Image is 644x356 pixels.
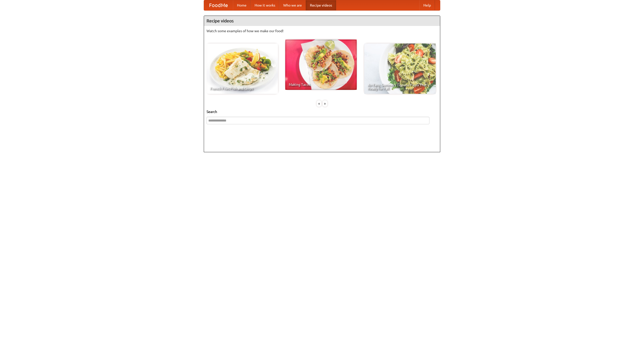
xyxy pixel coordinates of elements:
[289,83,353,86] span: Making Tacos
[368,83,432,90] span: An Easy, Summery Tomato Pasta That's Ready for Fall
[204,16,440,26] h4: Recipe videos
[364,44,436,94] a: An Easy, Summery Tomato Pasta That's Ready for Fall
[207,109,437,114] h5: Search
[204,0,233,10] a: FoodMe
[279,0,306,10] a: Who we are
[317,100,321,107] div: «
[285,39,357,90] a: Making Tacos
[306,0,336,10] a: Recipe videos
[207,28,437,33] p: Watch some examples of how we make our food!
[233,0,251,10] a: Home
[323,100,327,107] div: »
[210,87,274,90] span: French Fries Fish and Chips
[207,44,278,94] a: French Fries Fish and Chips
[419,0,435,10] a: Help
[251,0,279,10] a: How it works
